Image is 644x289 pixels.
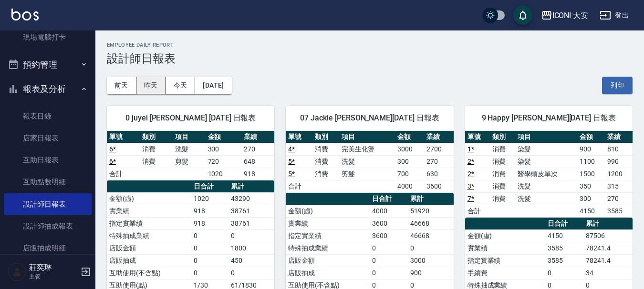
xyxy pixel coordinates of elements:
td: 918 [241,168,274,180]
td: 46668 [408,217,453,229]
td: 4150 [577,205,605,217]
td: 洗髮 [515,180,577,192]
th: 日合計 [191,180,229,193]
td: 消費 [490,168,515,180]
table: a dense table [286,131,453,193]
td: 1100 [577,155,605,168]
td: 洗髮 [515,192,577,205]
td: 810 [605,143,633,155]
td: 300 [577,192,605,205]
a: 設計師抽成報表 [4,215,92,237]
td: 特殊抽成業績 [107,229,191,242]
button: 報表及分析 [4,77,92,101]
th: 金額 [395,131,424,143]
td: 270 [605,192,633,205]
td: 3585 [605,205,633,217]
th: 類別 [490,131,515,143]
td: 金額(虛) [465,229,546,242]
td: 918 [191,205,229,217]
h3: 設計師日報表 [107,52,633,65]
td: 0 [191,242,229,254]
th: 業績 [424,131,453,143]
td: 350 [577,180,605,192]
td: 醫學頭皮單次 [515,168,577,180]
td: 4150 [545,229,583,242]
a: 互助日報表 [4,149,92,171]
td: 1500 [577,168,605,180]
td: 0 [370,254,408,267]
td: 87506 [583,229,633,242]
td: 店販抽成 [286,267,370,279]
th: 金額 [206,131,242,143]
a: 設計師日報表 [4,193,92,215]
td: 990 [605,155,633,168]
td: 3000 [408,254,453,267]
td: 46668 [408,229,453,242]
th: 日合計 [370,193,408,205]
td: 染髮 [515,155,577,168]
td: 270 [424,155,453,168]
th: 金額 [577,131,605,143]
img: Person [8,262,27,281]
button: save [513,6,532,25]
button: ICONI 大安 [537,6,592,25]
h5: 莊奕琳 [29,263,78,272]
td: 1200 [605,168,633,180]
td: 450 [229,254,274,267]
td: 實業績 [465,242,546,254]
td: 300 [395,155,424,168]
td: 270 [241,143,274,155]
td: 0 [370,267,408,279]
td: 0 [191,267,229,279]
td: 3585 [545,242,583,254]
td: 店販金額 [286,254,370,267]
td: 700 [395,168,424,180]
td: 300 [206,143,242,155]
td: 消費 [140,155,173,168]
td: 消費 [490,155,515,168]
td: 3600 [370,217,408,229]
td: 消費 [312,143,339,155]
td: 0 [191,254,229,267]
td: 金額(虛) [107,192,191,205]
button: 前天 [107,77,136,94]
span: 0 juyei [PERSON_NAME] [DATE] 日報表 [118,113,263,123]
td: 1020 [206,168,242,180]
td: 3600 [424,180,453,192]
td: 78241.4 [583,254,633,267]
td: 指定實業績 [465,254,546,267]
td: 互助使用(不含點) [107,267,191,279]
td: 3000 [395,143,424,155]
td: 51920 [408,205,453,217]
td: 手續費 [465,267,546,279]
td: 43290 [229,192,274,205]
img: Logo [11,9,39,20]
button: 登出 [596,7,633,24]
th: 日合計 [545,218,583,230]
td: 實業績 [107,205,191,217]
a: 互助點數明細 [4,171,92,193]
button: 列印 [602,77,633,94]
table: a dense table [107,131,274,180]
table: a dense table [465,131,633,218]
td: 3585 [545,254,583,267]
td: 3600 [370,229,408,242]
th: 累計 [583,218,633,230]
a: 店販抽成明細 [4,237,92,259]
button: 今天 [166,77,196,94]
th: 累計 [408,193,453,205]
th: 單號 [465,131,490,143]
td: 1800 [229,242,274,254]
td: 店販金額 [107,242,191,254]
p: 主管 [29,272,78,281]
td: 4000 [370,205,408,217]
td: 剪髮 [339,168,395,180]
td: 洗髮 [173,143,206,155]
td: 918 [191,217,229,229]
td: 4000 [395,180,424,192]
button: 昨天 [136,77,166,94]
td: 2700 [424,143,453,155]
div: ICONI 大安 [552,10,589,21]
td: 完美生化燙 [339,143,395,155]
td: 實業績 [286,217,370,229]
